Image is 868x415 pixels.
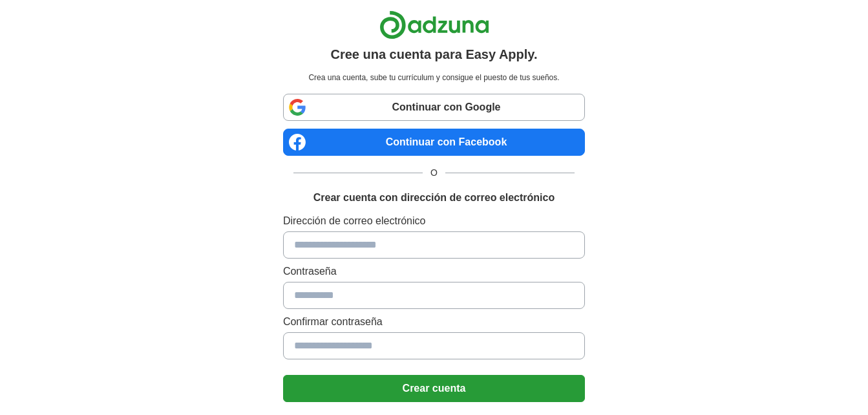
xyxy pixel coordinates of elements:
label: Confirmar contraseña [283,314,585,330]
h1: Cree una cuenta para Easy Apply. [330,45,537,64]
h1: Crear cuenta con dirección de correo electrónico [313,190,555,206]
button: Crear cuenta [283,375,585,402]
a: Continuar con Google [283,94,585,121]
span: O [423,166,445,180]
label: Contraseña [283,264,585,279]
img: Logotipo de Adzuna [379,10,489,39]
a: Continuar con Facebook [283,129,585,156]
label: Dirección de correo electrónico [283,213,585,229]
p: Crea una cuenta, sube tu currículum y consigue el puesto de tus sueños. [286,72,582,83]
